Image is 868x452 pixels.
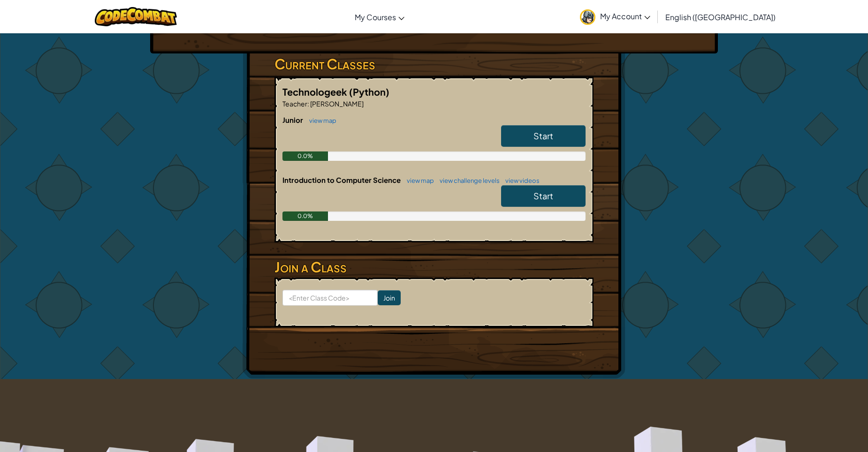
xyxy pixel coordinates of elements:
[282,99,307,108] span: Teacher
[349,86,389,98] span: (Python)
[661,4,780,30] a: English ([GEOGRAPHIC_DATA])
[274,256,594,278] h3: Join a Class
[350,4,409,30] a: My Courses
[355,12,396,22] span: My Courses
[501,177,540,184] a: view videos
[274,53,594,75] h3: Current Classes
[282,115,305,124] span: Junior
[282,211,328,221] div: 0.0%
[282,175,402,184] span: Introduction to Computer Science
[282,151,328,161] div: 0.0%
[305,117,336,124] a: view map
[378,290,401,305] input: Join
[533,130,553,141] span: Start
[600,11,650,21] span: My Account
[533,190,553,201] span: Start
[95,7,177,26] img: CodeCombat logo
[282,86,349,98] span: Technologeek
[665,12,776,22] span: English ([GEOGRAPHIC_DATA])
[307,99,309,108] span: :
[575,2,655,31] a: My Account
[435,177,500,184] a: view challenge levels
[282,290,378,306] input: <Enter Class Code>
[402,177,434,184] a: view map
[580,9,595,25] img: avatar
[309,99,364,108] span: [PERSON_NAME]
